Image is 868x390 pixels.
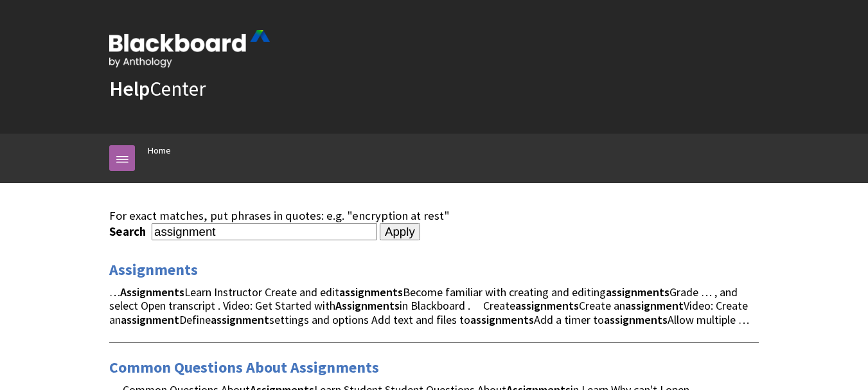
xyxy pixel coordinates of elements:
a: HelpCenter [109,76,206,102]
strong: assignments [604,312,668,327]
strong: Assignments [335,298,400,313]
input: Apply [380,223,420,241]
strong: assignments [515,298,579,313]
a: Home [148,143,171,159]
img: Blackboard by Anthology [109,30,270,67]
strong: Assignments [120,285,184,299]
label: Search [109,224,149,239]
strong: assignment [211,312,269,327]
strong: assignments [606,285,669,299]
a: Common Questions About Assignments [109,357,379,378]
span: … Learn Instructor Create and edit Become familiar with creating and editing Grade … , and select... [109,285,749,328]
strong: assignments [339,285,403,299]
strong: assignments [470,312,534,327]
a: Assignments [109,260,198,280]
div: For exact matches, put phrases in quotes: e.g. "encryption at rest" [109,209,759,223]
strong: assignment [121,312,179,327]
strong: Help [109,76,150,102]
strong: assignment [625,298,684,313]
